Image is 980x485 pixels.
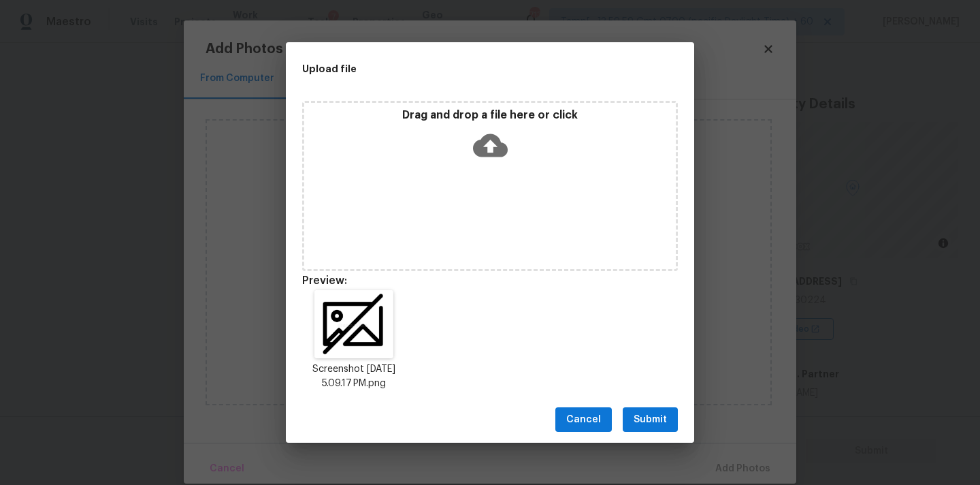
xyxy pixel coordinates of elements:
p: Drag and drop a file here or click [304,108,676,123]
span: Cancel [566,411,601,428]
span: Submit [634,411,667,428]
h2: Upload file [302,61,617,76]
img: dZk9tf7PrwW83LLrLwXKsI4AAAggggAACcQoQHD10NeDl+wTLaNCLGvaC+2Y7V9RjZduXbQgggAACCCCAwHgECI4eelGCXfBw... [314,290,393,358]
p: Screenshot [DATE] 5.09.17 PM.png [302,362,406,391]
button: Submit [623,407,678,433]
button: Cancel [555,407,612,433]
